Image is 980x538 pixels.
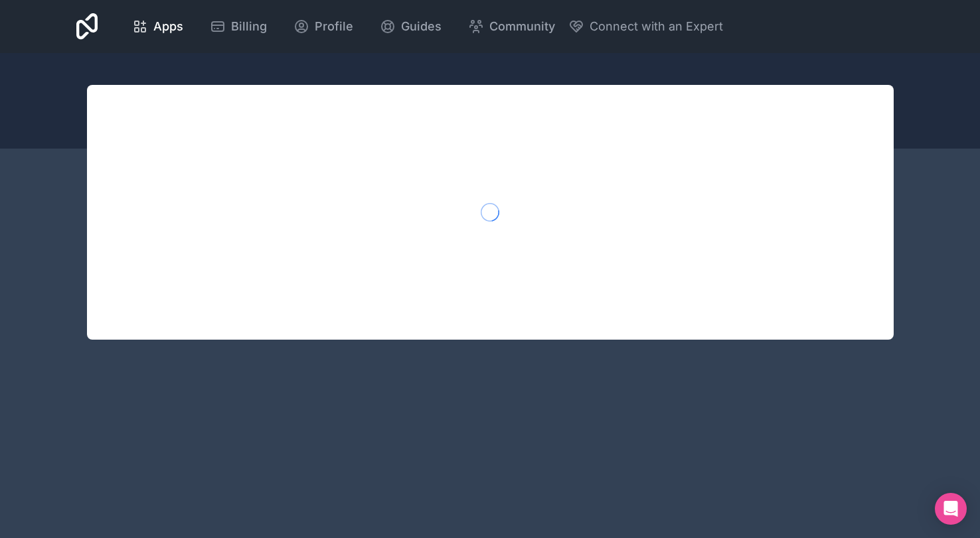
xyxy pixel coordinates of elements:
[153,17,183,36] span: Apps
[568,17,723,36] button: Connect with an Expert
[935,493,967,525] div: Open Intercom Messenger
[283,12,364,41] a: Profile
[122,12,194,41] a: Apps
[315,17,353,36] span: Profile
[489,17,555,36] span: Community
[457,12,566,41] a: Community
[590,17,723,36] span: Connect with an Expert
[231,17,267,36] span: Billing
[401,17,442,36] span: Guides
[199,12,278,41] a: Billing
[369,12,452,41] a: Guides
